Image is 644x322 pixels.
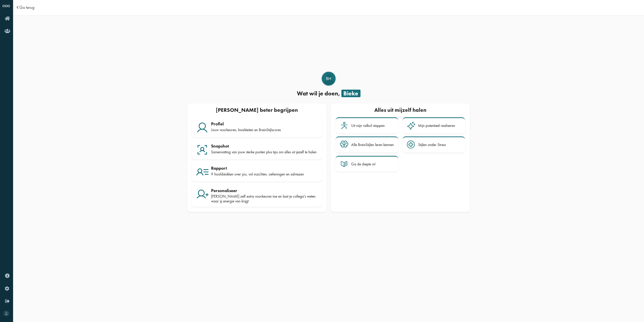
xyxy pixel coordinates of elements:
[341,90,360,97] span: Bieke
[336,117,398,133] a: Uit mijn valkuil stappen
[418,123,455,128] div: Mijn potentieel realiseren
[19,5,34,10] a: Ga terug
[351,142,394,147] div: Alle BreinStijlen leren kennen
[351,162,376,166] div: Ga de diepte in!
[211,188,318,193] div: Personaliseer
[322,72,336,86] div: Bieke Helwegen
[192,185,322,207] a: Personaliseer [PERSON_NAME] zelf extra voorkeuren toe en laat je collega's weten waar jij energie...
[189,105,324,115] div: [PERSON_NAME] beter begrijpen
[192,140,322,159] a: Snapshot Samenvatting van jouw sterke punten plus tips om alles uit jezelf te halen
[211,150,318,154] div: Samenvatting van jouw sterke punten plus tips om alles uit jezelf te halen
[211,172,318,176] div: 9 hoofdstukken over jou, vol inzichten, oefeningen en adviezen
[211,144,318,149] div: Snapshot
[211,166,318,171] div: Rapport
[335,105,466,115] div: Alles uit mijzelf halen
[336,136,398,153] a: Alle BreinStijlen leren kennen
[192,117,322,137] a: Profiel Jouw voorkeuren, kwaliteiten en BreinStijlscores
[211,128,318,132] div: Jouw voorkeuren, kwaliteiten en BreinStijlscores
[336,156,398,172] a: Ga de diepte in!
[297,90,340,97] span: Wat wil je doen,
[403,136,465,153] a: Stijlen onder Stress
[418,142,446,147] div: Stijlen onder Stress
[192,163,322,182] a: Rapport 9 hoofdstukken over jou, vol inzichten, oefeningen en adviezen
[403,117,465,133] a: Mijn potentieel realiseren
[211,194,318,203] div: [PERSON_NAME] zelf extra voorkeuren toe en laat je collega's weten waar jij energie van krijgt
[351,123,385,128] div: Uit mijn valkuil stappen
[211,121,318,126] div: Profiel
[322,76,335,82] span: BH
